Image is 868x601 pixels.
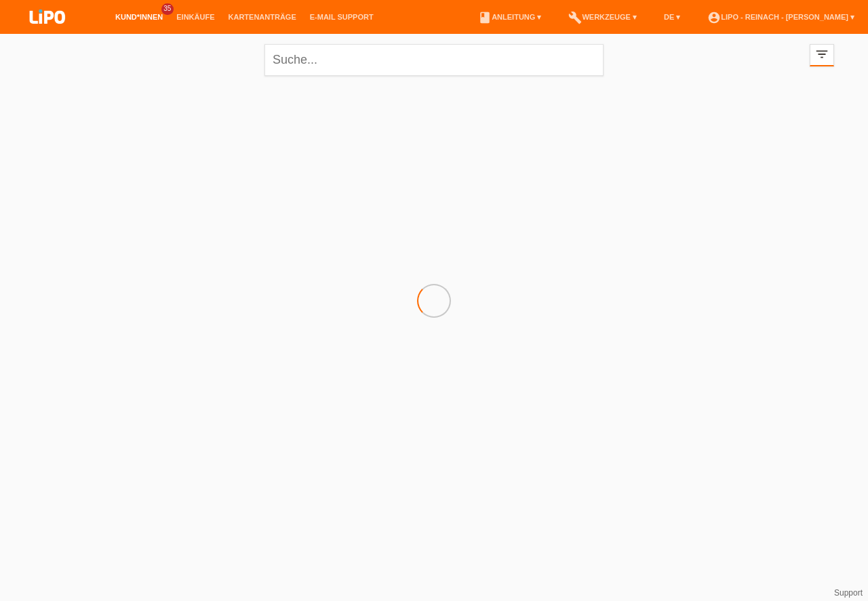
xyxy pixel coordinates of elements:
[170,13,221,21] a: Einkäufe
[701,13,861,21] a: account_circleLIPO - Reinach - [PERSON_NAME] ▾
[161,3,174,15] span: 35
[814,47,829,62] i: filter_list
[707,11,721,24] i: account_circle
[471,13,548,21] a: bookAnleitung ▾
[478,11,492,24] i: book
[657,13,687,21] a: DE ▾
[14,28,81,38] a: LIPO pay
[303,13,380,21] a: E-Mail Support
[264,44,604,76] input: Suche...
[568,11,582,24] i: build
[108,13,170,21] a: Kund*innen
[834,588,863,598] a: Support
[561,13,644,21] a: buildWerkzeuge ▾
[222,13,303,21] a: Kartenanträge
